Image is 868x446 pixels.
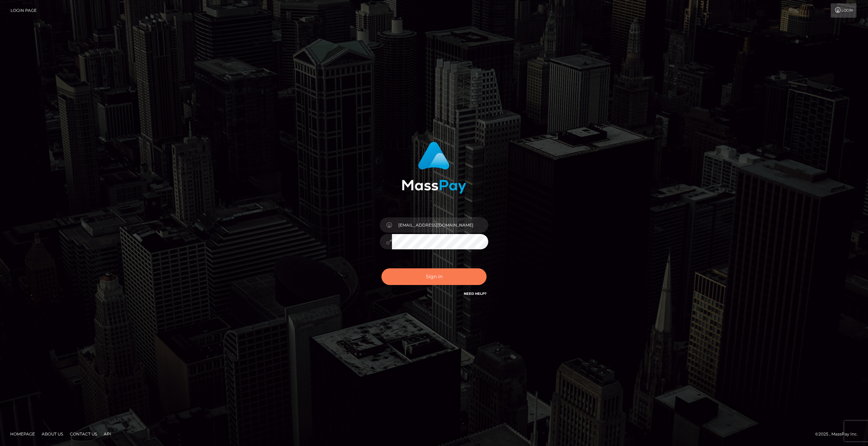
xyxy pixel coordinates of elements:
a: About Us [39,429,66,439]
a: Homepage [7,429,38,439]
button: Sign in [381,268,487,285]
a: Contact Us [67,429,100,439]
a: Need Help? [464,291,487,296]
div: © 2025 , MassPay Inc. [815,430,863,438]
img: MassPay Login [402,142,466,194]
input: Username... [392,217,488,233]
a: Login Page [11,3,37,18]
a: Login [831,3,856,18]
a: API [101,429,114,439]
